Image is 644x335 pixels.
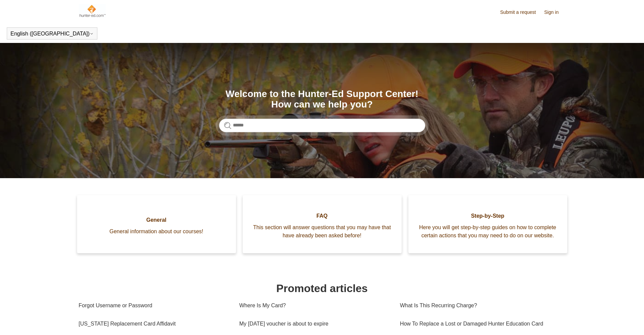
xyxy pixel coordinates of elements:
[253,223,391,240] span: This section will answer questions that you may have that have already been asked before!
[77,195,236,253] a: General General information about our courses!
[600,312,639,330] div: Chat Support
[400,296,560,315] a: What Is This Recurring Charge?
[79,315,229,333] a: [US_STATE] Replacement Card Affidavit
[239,296,390,315] a: Where Is My Card?
[79,280,566,296] h1: Promoted articles
[87,228,226,236] span: General information about our courses!
[500,9,543,16] a: Submit a request
[243,195,402,253] a: FAQ This section will answer questions that you may have that have already been asked before!
[419,212,557,220] span: Step-by-Step
[239,315,390,333] a: My [DATE] voucher is about to expire
[544,9,566,16] a: Sign in
[87,216,226,224] span: General
[419,223,557,240] span: Here you will get step-by-step guides on how to complete certain actions that you may need to do ...
[79,296,229,315] a: Forgot Username or Password
[219,119,425,132] input: Search
[10,31,94,37] button: English ([GEOGRAPHIC_DATA])
[408,195,567,253] a: Step-by-Step Here you will get step-by-step guides on how to complete certain actions that you ma...
[253,212,391,220] span: FAQ
[79,4,106,18] img: Hunter-Ed Help Center home page
[219,89,425,110] h1: Welcome to the Hunter-Ed Support Center! How can we help you?
[400,315,560,333] a: How To Replace a Lost or Damaged Hunter Education Card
